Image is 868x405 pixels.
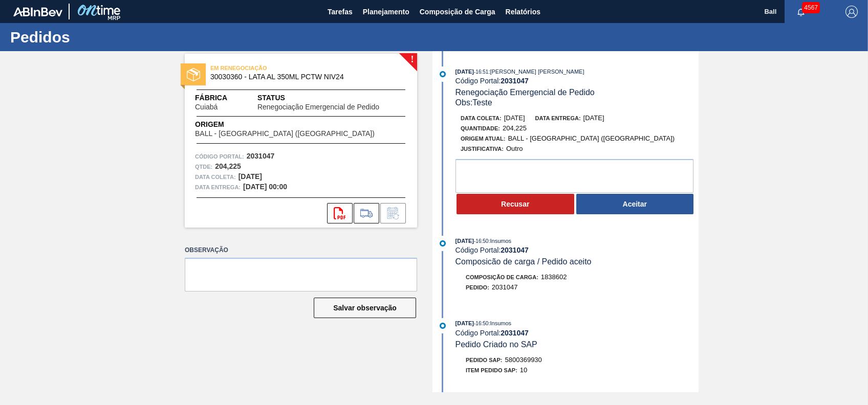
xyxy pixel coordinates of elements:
[785,5,817,19] button: Notificações
[488,238,511,244] span: : Insumos
[455,246,699,254] div: Código Portal:
[461,136,505,142] span: Origem Atual:
[474,238,488,244] span: - 16:50
[247,152,275,160] strong: 2031047
[508,134,675,142] span: BALL - [GEOGRAPHIC_DATA] ([GEOGRAPHIC_DATA])
[195,119,404,130] span: Origem
[210,63,354,73] span: EM RENEGOCIAÇÃO
[461,125,500,131] span: Quantidade :
[455,329,699,337] div: Código Portal:
[474,69,488,75] span: - 16:51
[420,6,495,18] span: Composição de Carga
[455,257,592,266] span: Composicão de carga / Pedido aceito
[257,93,407,103] span: Status
[461,115,502,121] span: Data coleta:
[257,103,379,111] span: Renegociação Emergencial de Pedido
[501,246,529,254] strong: 2031047
[466,367,517,373] span: Item pedido SAP:
[380,203,406,223] div: Informar alteração no pedido
[802,2,820,13] span: 4567
[455,238,474,244] span: [DATE]
[440,240,446,246] img: atual
[455,77,699,85] div: Código Portal:
[501,77,529,85] strong: 2031047
[501,329,529,337] strong: 2031047
[195,182,241,192] span: Data entrega:
[195,162,212,172] span: Qtde :
[354,203,379,223] div: Ir para Composição de Carga
[503,124,527,132] span: 204,225
[195,93,250,103] span: Fábrica
[195,130,375,138] span: BALL - [GEOGRAPHIC_DATA] ([GEOGRAPHIC_DATA])
[327,203,353,223] div: Abrir arquivo PDF
[440,71,446,77] img: atual
[457,194,574,214] button: Recusar
[455,98,492,107] span: Obs: Teste
[210,73,396,81] span: 30030360 - LATA AL 350ML PCTW NIV24
[455,320,474,326] span: [DATE]
[466,274,538,280] span: Composição de Carga :
[455,69,474,75] span: [DATE]
[238,172,262,181] strong: [DATE]
[461,146,504,152] span: Justificativa:
[474,321,488,326] span: - 16:50
[215,162,241,170] strong: 204,225
[328,6,353,18] span: Tarefas
[541,273,567,281] span: 1838602
[314,298,416,318] button: Salvar observação
[583,114,604,122] span: [DATE]
[455,340,537,349] span: Pedido Criado no SAP
[505,356,542,364] span: 5800369930
[492,283,518,291] span: 2031047
[506,145,523,152] span: Outro
[506,6,540,18] span: Relatórios
[520,366,527,374] span: 10
[10,31,192,43] h1: Pedidos
[488,69,584,75] span: : [PERSON_NAME] [PERSON_NAME]
[466,284,489,290] span: Pedido :
[195,172,236,182] span: Data coleta:
[845,6,858,18] img: Logout
[535,115,581,121] span: Data entrega:
[576,194,694,214] button: Aceitar
[440,323,446,329] img: atual
[195,151,244,162] span: Código Portal:
[243,183,287,191] strong: [DATE] 00:00
[455,88,595,97] span: Renegociação Emergencial de Pedido
[363,6,409,18] span: Planejamento
[466,357,503,363] span: Pedido SAP:
[187,68,200,81] img: status
[504,114,525,122] span: [DATE]
[195,103,218,111] span: Cuiabá
[488,320,511,326] span: : Insumos
[13,7,62,16] img: TNhmsLtSVTkK8tSr43FrP2fwEKptu5GPRR3wAAAABJRU5ErkJggg==
[185,243,417,258] label: Observação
